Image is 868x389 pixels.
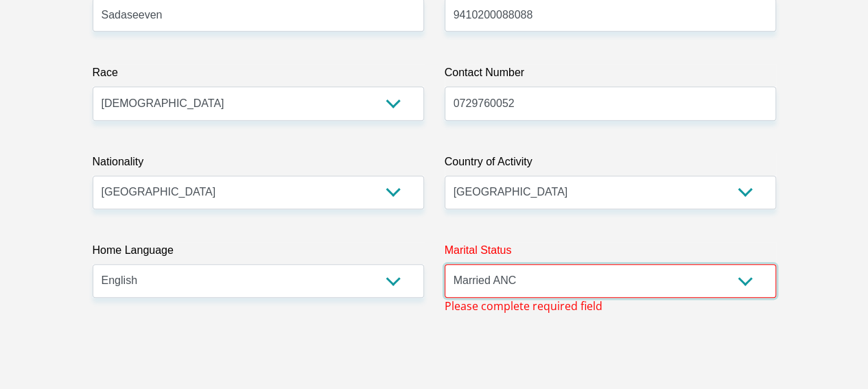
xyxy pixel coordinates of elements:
label: Race [93,64,424,86]
label: Contact Number [445,64,776,86]
input: Contact Number [445,86,776,120]
label: Marital Status [445,242,776,264]
span: Please complete required field [445,298,602,314]
label: Nationality [93,154,424,176]
label: Country of Activity [445,154,776,176]
label: Home Language [93,242,424,264]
